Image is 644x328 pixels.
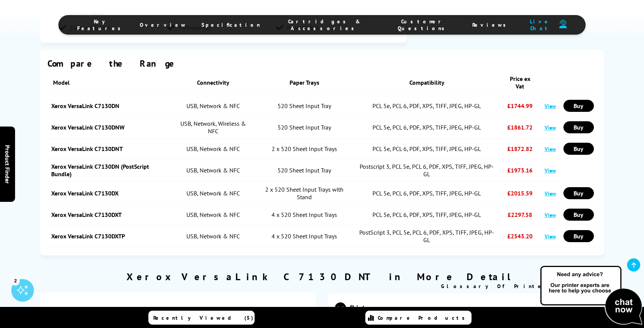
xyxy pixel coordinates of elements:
[545,233,556,240] a: View
[354,116,499,139] td: PCL 5e, PCL 6, PDF, XPS, TIFF, JPEG, HP-GL
[354,69,499,96] th: Compatibility
[545,190,556,197] a: View
[171,225,255,248] td: USB, Network & NFC
[545,145,556,153] a: View
[51,163,149,178] a: Xerox VersaLink C7130DN (PostScript Bundle)
[171,159,255,182] td: USB, Network & NFC
[51,145,123,153] a: Xerox VersaLink C7130DNT
[171,139,255,159] td: USB, Network & NFC
[563,209,594,221] a: Buy
[354,159,499,182] td: Postscript 3, PCL 5e, PCL 6, PDF, XPS, TIFF, JPEG, HP-GL
[255,69,354,96] th: Paper Trays
[441,283,589,290] a: Glossary Of Printer Terms
[51,232,125,240] a: Xerox VersaLink C7130DXTP
[51,102,119,110] a: Xerox VersaLink C7130DN
[255,139,354,159] td: 2 x 520 Sheet Input Trays
[378,314,469,321] span: Compare Products
[255,225,354,248] td: 4 x 520 Sheet Input Trays
[563,143,594,155] a: Buy
[525,18,555,32] span: Live Chat
[255,205,354,225] td: 4 x 520 Sheet Input Trays
[365,311,472,325] a: Compare Products
[499,159,541,182] td: £1973.16
[472,21,510,28] span: Reviews
[77,18,125,32] span: Key Features
[255,159,354,182] td: 520 Sheet Input Tray
[354,205,499,225] td: PCL 5e, PCL 6, PDF, XPS, TIFF, JPEG, HP-GL
[255,116,354,139] td: 520 Sheet Input Tray
[51,211,122,218] a: Xerox VersaLink C7130DXT
[171,96,255,116] td: USB, Network & NFC
[171,205,255,225] td: USB, Network & NFC
[140,21,186,28] span: Overview
[539,265,644,326] img: Open Live Chat window
[545,102,556,110] a: View
[563,187,594,199] a: Buy
[354,96,499,116] td: PCL 5e, PCL 6, PDF, XPS, TIFF, JPEG, HP-GL
[354,225,499,248] td: PostScript 3, PCL 5e, PCL 6, PDF, XPS, TIFF, JPEG, HP-GL
[255,182,354,205] td: 2 x 520 Sheet Input Trays with Stand
[499,205,541,225] td: £2297.58
[47,58,596,69] div: Compare the Range
[275,18,374,32] span: Cartridges & Accessories
[153,314,253,321] span: Recently Viewed (5)
[563,121,594,133] a: Buy
[47,69,171,96] th: Model
[4,145,11,183] span: Product Finder
[499,69,541,96] th: Price ex Vat
[148,311,255,325] a: Recently Viewed (5)
[389,18,457,32] span: Customer Questions
[545,124,556,131] a: View
[563,100,594,112] a: Buy
[499,225,541,248] td: £2543.20
[559,20,567,29] img: user-headset-duotone.svg
[40,270,604,283] h2: Xerox VersaLink C7130DNT in More Detail
[201,21,260,28] span: Specification
[545,211,556,218] a: View
[171,116,255,139] td: USB, Network, Wireless & NFC
[499,96,541,116] td: £1744.99
[499,139,541,159] td: £1872.82
[354,139,499,159] td: PCL 5e, PCL 6, PDF, XPS, TIFF, JPEG, HP-GL
[545,167,556,174] a: View
[255,96,354,116] td: 520 Sheet Input Tray
[51,189,119,197] a: Xerox VersaLink C7130DX
[499,116,541,139] td: £1861.72
[171,182,255,205] td: USB, Network & NFC
[563,230,594,242] a: Buy
[11,276,20,285] div: 2
[335,294,597,322] span: Print
[171,69,255,96] th: Connectivity
[354,182,499,205] td: PCL 5e, PCL 6, PDF, XPS, TIFF, JPEG, HP-GL
[51,124,125,131] a: Xerox VersaLink C7130DNW
[499,182,541,205] td: £2015.59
